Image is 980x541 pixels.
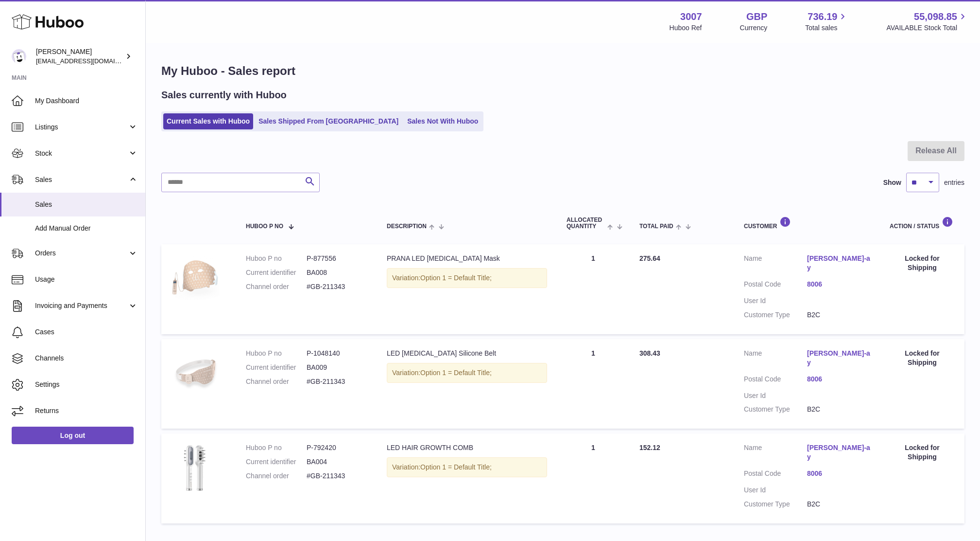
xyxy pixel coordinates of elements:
[890,254,955,272] div: Locked for Shipping
[35,249,128,258] span: Orders
[307,471,367,481] dd: #GB-211343
[387,223,427,230] span: Description
[404,113,481,129] a: Sales Not With Huboo
[744,405,807,414] dt: Customer Type
[744,349,807,370] dt: Name
[161,89,287,102] h2: Sales currently with Huboo
[670,23,702,33] div: Huboo Ref
[246,268,307,277] dt: Current identifier
[12,427,134,444] a: Log out
[36,47,123,66] div: [PERSON_NAME]
[890,216,955,230] div: Action / Status
[161,63,964,79] h1: My Huboo - Sales report
[307,443,367,452] dd: P-792420
[744,443,807,464] dt: Name
[307,268,367,277] dd: BA008
[807,375,870,384] a: 8006
[744,254,807,275] dt: Name
[12,49,26,64] img: bevmay@maysama.com
[35,354,138,363] span: Channels
[744,216,870,230] div: Customer
[807,469,870,478] a: 8006
[163,113,253,129] a: Current Sales with Huboo
[883,178,901,187] label: Show
[255,113,402,129] a: Sales Shipped From [GEOGRAPHIC_DATA]
[246,254,307,263] dt: Huboo P no
[639,223,673,230] span: Total paid
[807,349,870,367] a: [PERSON_NAME]-ay
[246,223,283,230] span: Huboo P no
[744,310,807,320] dt: Customer Type
[307,457,367,467] dd: BA004
[639,444,660,451] span: 152.12
[807,443,870,462] a: [PERSON_NAME]-ay
[680,10,702,23] strong: 3007
[420,274,492,282] span: Option 1 = Default Title;
[35,175,128,184] span: Sales
[171,349,220,397] img: 1_7eebc464-ea89-4c0e-81f0-deee531f330f.png
[387,363,547,383] div: Variation:
[890,443,955,462] div: Locked for Shipping
[639,254,660,262] span: 275.64
[387,254,547,263] div: PRANA LED [MEDICAL_DATA] Mask
[35,123,128,132] span: Listings
[744,486,807,495] dt: User Id
[35,275,138,284] span: Usage
[35,327,138,337] span: Cases
[886,10,968,33] a: 55,098.85 AVAILABLE Stock Total
[807,254,870,272] a: [PERSON_NAME]-ay
[246,349,307,358] dt: Huboo P no
[246,377,307,386] dt: Channel order
[387,443,547,452] div: LED HAIR GROWTH COMB
[805,10,848,33] a: 736.19 Total sales
[744,500,807,509] dt: Customer Type
[35,301,128,310] span: Invoicing and Payments
[744,469,807,481] dt: Postal Code
[420,463,492,471] span: Option 1 = Default Title;
[171,254,220,303] img: 30071704385433.jpg
[307,377,367,386] dd: #GB-211343
[307,254,367,263] dd: P-877556
[914,10,957,23] span: 55,098.85
[246,471,307,481] dt: Channel order
[387,268,547,288] div: Variation:
[807,405,870,414] dd: B2C
[35,224,138,233] span: Add Manual Order
[246,363,307,372] dt: Current identifier
[807,310,870,320] dd: B2C
[744,296,807,306] dt: User Id
[35,406,138,415] span: Returns
[307,363,367,372] dd: BA009
[886,23,968,33] span: AVAILABLE Stock Total
[808,10,837,23] span: 736.19
[744,280,807,291] dt: Postal Code
[35,96,138,106] span: My Dashboard
[807,500,870,509] dd: B2C
[35,200,138,209] span: Sales
[307,282,367,291] dd: #GB-211343
[35,380,138,389] span: Settings
[35,149,128,158] span: Stock
[387,457,547,477] div: Variation:
[246,457,307,467] dt: Current identifier
[744,391,807,400] dt: User Id
[639,349,660,357] span: 308.43
[567,217,605,230] span: ALLOCATED Quantity
[805,23,848,33] span: Total sales
[744,375,807,386] dt: Postal Code
[246,443,307,452] dt: Huboo P no
[746,10,767,23] strong: GBP
[420,369,492,377] span: Option 1 = Default Title;
[740,23,768,33] div: Currency
[246,282,307,291] dt: Channel order
[171,443,220,492] img: 30071687430506.png
[387,349,547,358] div: LED [MEDICAL_DATA] Silicone Belt
[307,349,367,358] dd: P-1048140
[36,57,143,65] span: [EMAIL_ADDRESS][DOMAIN_NAME]
[944,178,964,187] span: entries
[890,349,955,367] div: Locked for Shipping
[807,280,870,289] a: 8006
[557,433,630,523] td: 1
[557,339,630,429] td: 1
[557,244,630,334] td: 1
